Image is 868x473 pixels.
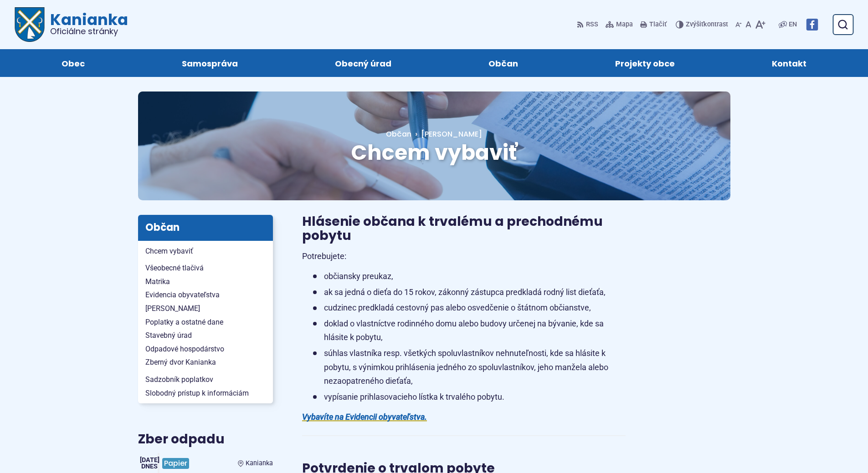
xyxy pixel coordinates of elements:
[141,463,158,470] span: Dnes
[638,15,668,34] button: Tlačiť
[145,244,266,258] span: Chcem vybaviť
[145,387,266,400] span: Slobodný prístup k informáciám
[649,21,667,29] span: Tlačiť
[138,356,273,369] a: Zberný dvor Kanianka
[45,12,128,36] span: Kanianka
[313,301,626,315] li: cudzinec predkladá cestovný pas alebo osvedčenie o štátnom občianstve,
[313,317,626,345] li: doklad o vlastníctve rodinného domu alebo budovy určenej na bývanie, kde sa hlásite k pobytu,
[145,261,266,275] span: Všeobecné tlačivá
[62,49,85,77] span: Obec
[145,329,266,342] span: Stavebný úrad
[411,129,482,139] a: [PERSON_NAME]
[138,387,273,400] a: Slobodný prístup k informáciám
[182,49,238,77] span: Samospráva
[15,7,45,42] img: Prejsť na domovskú stránku
[806,19,818,31] img: Prejsť na Facebook stránku
[138,373,273,387] a: Sadzobník poplatkov
[15,7,128,42] a: Logo Kanianka, prejsť na domovskú stránku.
[138,275,273,289] a: Matrika
[145,315,266,329] span: Poplatky a ostatné dane
[142,49,277,77] a: Samospráva
[676,15,730,34] button: Zvýšiťkontrast
[138,215,273,240] h3: Občan
[686,20,704,28] span: Zvýšiť
[302,249,626,264] p: Potrebujete:
[145,275,266,289] span: Matrika
[313,270,626,284] li: občiansky preukaz,
[162,458,189,468] span: Papier
[787,19,799,30] a: EN
[295,49,431,77] a: Obecný úrad
[421,129,482,139] span: [PERSON_NAME]
[488,49,518,77] span: Občan
[138,244,273,258] a: Chcem vybaviť
[449,49,558,77] a: Občan
[733,49,846,77] a: Kontakt
[586,19,598,30] span: RSS
[246,459,273,467] span: Kanianka
[577,15,600,34] a: RSS
[734,15,744,34] button: Zmenšiť veľkosť písma
[22,49,124,77] a: Obec
[138,329,273,342] a: Stavebný úrad
[789,19,797,30] span: EN
[615,49,675,77] span: Projekty obce
[145,342,266,356] span: Odpadové hospodárstvo
[313,346,626,388] li: súhlas vlastníka resp. všetkých spoluvlastníkov nehnuteľnosti, kde sa hlásite k pobytu, s výnimko...
[138,302,273,315] a: [PERSON_NAME]
[50,27,128,36] span: Oficiálne stránky
[302,412,427,422] a: Vybavíte na Evidencii obyvateľstva.
[145,356,266,369] span: Zberný dvor Kanianka
[686,21,728,29] span: kontrast
[140,456,159,464] span: [DATE]
[145,302,266,315] span: [PERSON_NAME]
[145,373,266,387] span: Sadzobník poplatkov
[138,315,273,329] a: Poplatky a ostatné dane
[604,15,635,34] a: Mapa
[576,49,714,77] a: Projekty obce
[313,285,626,300] li: ak sa jedná o dieťa do 15 rokov, zákonný zástupca predkladá rodný list dieťaťa,
[138,261,273,275] a: Všeobecné tlačivá
[145,288,266,302] span: Evidencia obyvateľstva
[138,432,273,447] h3: Zber odpadu
[753,15,767,34] button: Zväčšiť veľkosť písma
[313,390,626,404] li: vypísanie prihlasovacieho lístka k trvalého pobytu.
[744,15,753,34] button: Nastaviť pôvodnú veľkosť písma
[138,342,273,356] a: Odpadové hospodárstvo
[386,129,411,139] a: Občan
[351,138,517,167] span: Chcem vybaviť
[335,49,391,77] span: Obecný úrad
[616,19,633,30] span: Mapa
[772,49,806,77] span: Kontakt
[302,213,603,244] span: Hlásenie občana k trvalému a prechodnému pobytu
[138,288,273,302] a: Evidencia obyvateľstva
